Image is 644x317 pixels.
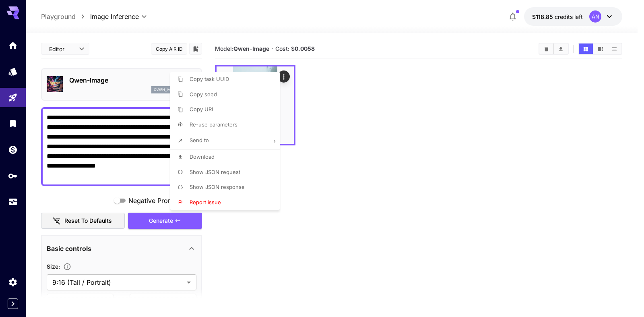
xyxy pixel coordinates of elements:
[190,184,245,190] span: Show JSON response
[190,137,209,143] span: Send to
[190,106,215,112] span: Copy URL
[190,91,217,97] span: Copy seed
[190,169,240,175] span: Show JSON request
[190,153,215,160] span: Download
[190,76,229,82] span: Copy task UUID
[190,121,237,128] span: Re-use parameters
[190,199,221,205] span: Report issue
